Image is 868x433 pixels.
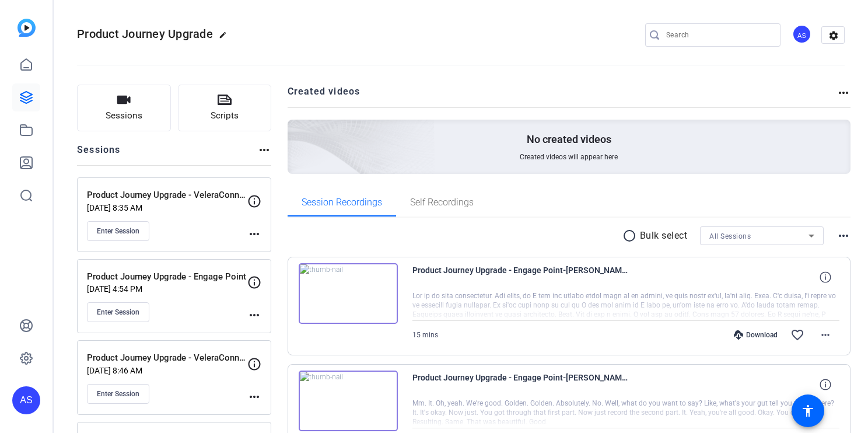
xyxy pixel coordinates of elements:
p: [DATE] 8:46 AM [87,366,247,375]
mat-icon: edit [219,31,233,45]
span: Session Recordings [302,198,382,207]
mat-icon: more_horiz [257,143,271,157]
ngx-avatar: Ami Scheidler [792,25,813,45]
mat-icon: more_horiz [247,308,261,322]
p: Bulk select [640,229,688,243]
p: Product Journey Upgrade - VeleraConnect, PrimaxConnect, CardConnect [87,351,247,365]
mat-icon: more_horiz [247,227,261,241]
span: All Sessions [709,232,751,240]
mat-icon: favorite_border [790,328,804,342]
button: Enter Session [87,302,149,322]
mat-icon: more_horiz [836,229,850,243]
span: Scripts [211,109,239,123]
mat-icon: accessibility [801,404,815,418]
button: Enter Session [87,384,149,404]
span: Product Journey Upgrade [77,27,213,41]
span: Enter Session [97,308,139,317]
mat-icon: more_horiz [247,390,261,404]
h2: Sessions [77,143,121,165]
span: 15 mins [412,331,438,339]
button: Enter Session [87,221,149,241]
img: blue-gradient.svg [17,19,36,37]
div: Download [728,330,783,340]
img: thumb-nail [299,371,398,431]
span: Product Journey Upgrade - Engage Point-[PERSON_NAME]-2025-09-05-14-21-42-596-0 [412,371,628,399]
img: thumb-nail [299,263,398,324]
mat-icon: settings [822,27,845,44]
mat-icon: more_horiz [836,86,850,100]
p: Product Journey Upgrade - Engage Point [87,270,247,284]
button: Sessions [77,85,171,131]
span: Enter Session [97,389,139,399]
img: Creted videos background [157,4,435,257]
span: Enter Session [97,226,139,236]
p: No created videos [527,132,611,146]
div: AS [792,25,811,44]
div: AS [12,386,40,414]
mat-icon: more_horiz [818,328,832,342]
p: [DATE] 8:35 AM [87,203,247,212]
span: Sessions [106,109,142,123]
span: Created videos will appear here [520,152,618,162]
span: Product Journey Upgrade - Engage Point-[PERSON_NAME]-2025-09-05-14-36-58-615-1 [412,263,628,291]
span: Self Recordings [410,198,474,207]
input: Search [666,28,771,42]
p: [DATE] 4:54 PM [87,284,247,294]
mat-icon: radio_button_unchecked [622,229,640,243]
button: Scripts [178,85,272,131]
p: Product Journey Upgrade - VeleraConnect October [87,188,247,202]
h2: Created videos [288,85,837,107]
